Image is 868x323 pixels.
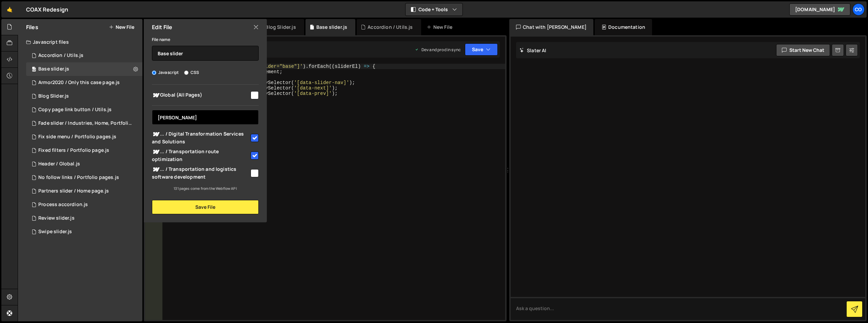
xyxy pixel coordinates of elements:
[26,144,142,157] div: 14632/39741.js
[265,24,296,31] div: Blog Slider.js
[152,69,179,76] label: Javascript
[415,47,461,53] div: Dev and prod in sync
[152,165,250,180] span: ... / Transportation and logistics software development
[26,211,142,225] div: Review slider.js
[26,198,142,211] div: 14632/38280.js
[38,202,88,208] div: Process accordion.js
[152,70,156,75] input: Javascript
[152,46,259,61] input: Name
[26,130,142,144] div: 14632/39704.js
[38,66,69,72] div: Base slider.js
[368,24,413,31] div: Accordion / Utils.js
[38,175,119,181] div: No follow links / Portfolio pages.js
[38,53,83,59] div: Accordion / Utils.js
[152,110,259,125] input: Search pages
[26,76,142,89] div: 14632/40346.js
[789,3,850,16] a: [DOMAIN_NAME]
[26,89,142,103] div: Blog Slider.js
[38,188,109,194] div: Partners slider / Home page.js
[38,134,116,140] div: Fix side menu / Portfolio pages.js
[38,147,109,154] div: Fixed filters / Portfolio page.js
[406,3,462,16] button: Code + Tools
[38,107,112,113] div: Copy page link button / Utils.js
[152,200,259,214] button: Save File
[38,161,80,167] div: Header / Global.js
[26,157,142,171] div: 14632/38826.js
[26,49,142,62] div: 14632/37943.js
[26,117,145,130] div: 14632/39082.js
[26,23,38,31] h2: Files
[38,120,132,126] div: Fade slider / Industries, Home, Portfolio.js
[152,91,250,99] span: Global (All Pages)
[184,70,189,75] input: CSS
[38,215,75,221] div: Review slider.js
[26,184,142,198] div: 14632/39525.js
[174,186,237,191] small: 131 pages come from the Webflow API
[519,47,547,54] h2: Slater AI
[38,80,120,86] div: Armor2020 / Only this case page.js
[152,23,172,31] h2: Edit File
[152,130,250,145] span: ... / Digital Transformation Services and Solutions
[852,3,865,16] a: CO
[26,225,142,239] div: Swipe slider.js
[26,62,142,76] div: Base slider.js
[465,43,498,56] button: Save
[26,171,142,184] div: 14632/40149.js
[595,19,652,35] div: Documentation
[26,103,142,117] div: 14632/39688.js
[152,148,250,163] span: ... / Transportation route optimization
[18,35,142,49] div: Javascript files
[32,67,36,73] span: 52
[38,93,69,99] div: Blog Slider.js
[776,44,830,56] button: Start new chat
[109,24,134,30] button: New File
[427,24,455,31] div: New File
[184,69,199,76] label: CSS
[1,1,18,18] a: 🤙
[152,36,170,43] label: File name
[26,5,68,14] div: COAX Redesign
[509,19,593,35] div: Chat with [PERSON_NAME]
[38,229,72,235] div: Swipe slider.js
[316,24,347,31] div: Base slider.js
